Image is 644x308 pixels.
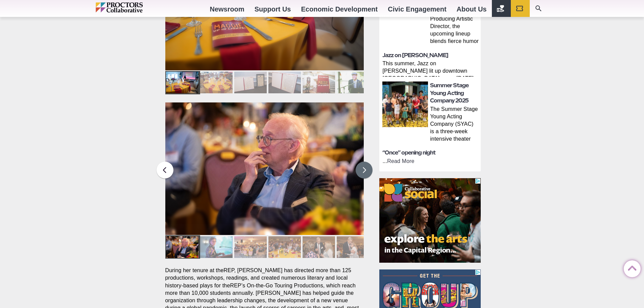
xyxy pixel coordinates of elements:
img: Proctors logo [96,2,172,13]
img: thumbnail: Summer Stage Young Acting Company 2025 [382,81,428,127]
a: Read More [387,158,414,164]
iframe: Advertisement [379,178,481,263]
button: Previous slide [157,162,173,179]
a: Back to Top [624,261,637,274]
button: Next slide [356,162,373,179]
p: Under new Producing Artistic Director, the upcoming lineup blends fierce humor and dazzling theat... [430,8,479,46]
p: This summer, Jazz on [PERSON_NAME] lit up downtown [GEOGRAPHIC_DATA] every [DATE] with live, lunc... [382,60,479,77]
a: Jazz on [PERSON_NAME] [382,52,448,58]
a: “Once” opening night [382,149,435,156]
a: Summer Stage Young Acting Company 2025 [430,82,469,104]
p: ... [382,158,479,165]
p: The Summer Stage Young Acting Company (SYAC) is a three‑week intensive theater program held at [G... [430,105,479,144]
